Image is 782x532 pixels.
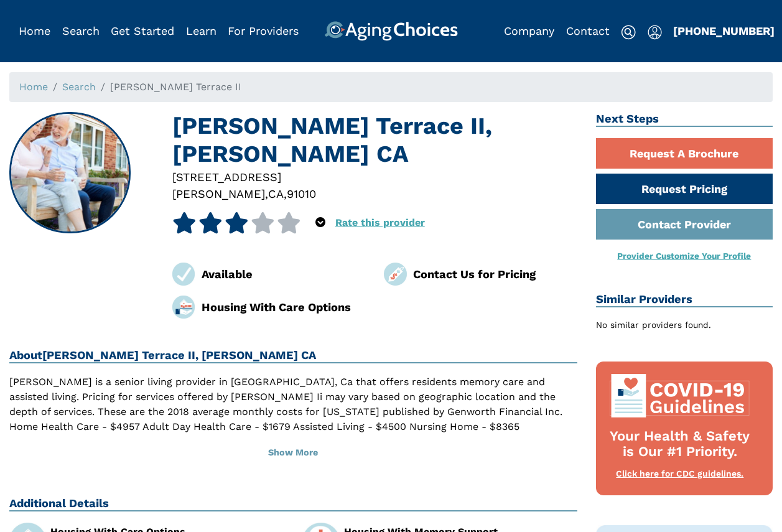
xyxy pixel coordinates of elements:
[19,81,48,93] a: Home
[596,138,773,169] a: Request A Brochure
[62,81,96,93] a: Search
[202,299,366,315] div: Housing With Care Options
[504,24,554,37] a: Company
[324,21,457,41] img: AgingChoices
[596,112,773,127] h2: Next Steps
[315,212,325,233] div: Popover trigger
[62,21,100,41] div: Popover trigger
[11,113,130,233] img: Andres Duarte Terrace II, Duarte CA
[608,468,752,480] div: Click here for CDC guidelines.
[228,24,299,37] a: For Providers
[9,439,577,467] button: Show More
[608,374,752,418] img: covid-top-default.svg
[62,24,100,37] a: Search
[596,174,773,204] a: Request Pricing
[648,25,662,40] img: user-icon.svg
[648,21,662,41] div: Popover trigger
[566,24,610,37] a: Contact
[9,375,577,464] p: [PERSON_NAME] is a senior living provider in [GEOGRAPHIC_DATA], Ca that offers residents memory c...
[172,169,577,185] div: [STREET_ADDRESS]
[19,24,50,37] a: Home
[268,187,284,200] span: CA
[265,187,268,200] span: ,
[111,24,174,37] a: Get Started
[9,497,577,511] h2: Additional Details
[287,185,316,202] div: 91010
[596,209,773,240] a: Contact Provider
[284,187,287,200] span: ,
[202,266,366,282] div: Available
[608,429,752,460] div: Your Health & Safety is Our #1 Priority.
[596,319,773,332] div: No similar providers found.
[172,187,265,200] span: [PERSON_NAME]
[110,81,241,93] span: [PERSON_NAME] Terrace II
[186,24,216,37] a: Learn
[673,24,775,37] a: [PHONE_NUMBER]
[335,217,425,228] a: Rate this provider
[9,72,773,102] nav: breadcrumb
[596,292,773,307] h2: Similar Providers
[621,25,636,40] img: search-icon.svg
[617,251,751,261] a: Provider Customize Your Profile
[172,112,577,169] h1: [PERSON_NAME] Terrace II, [PERSON_NAME] CA
[413,266,577,282] div: Contact Us for Pricing
[9,348,577,363] h2: About [PERSON_NAME] Terrace II, [PERSON_NAME] CA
